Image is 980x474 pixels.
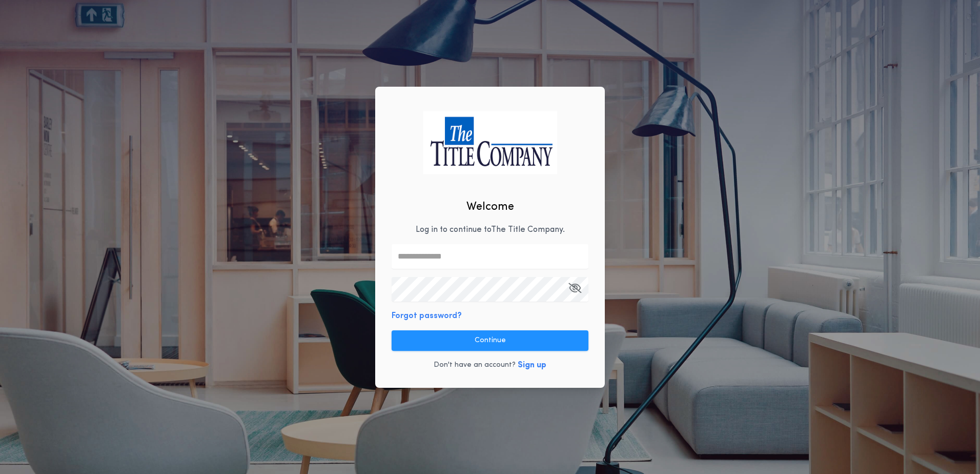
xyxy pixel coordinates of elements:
p: Don't have an account? [434,360,516,370]
button: Forgot password? [392,310,462,322]
img: logo [423,111,557,174]
button: Continue [392,330,588,351]
p: Log in to continue to The Title Company . [416,224,565,236]
h2: Welcome [466,199,514,215]
button: Sign up [518,359,546,371]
